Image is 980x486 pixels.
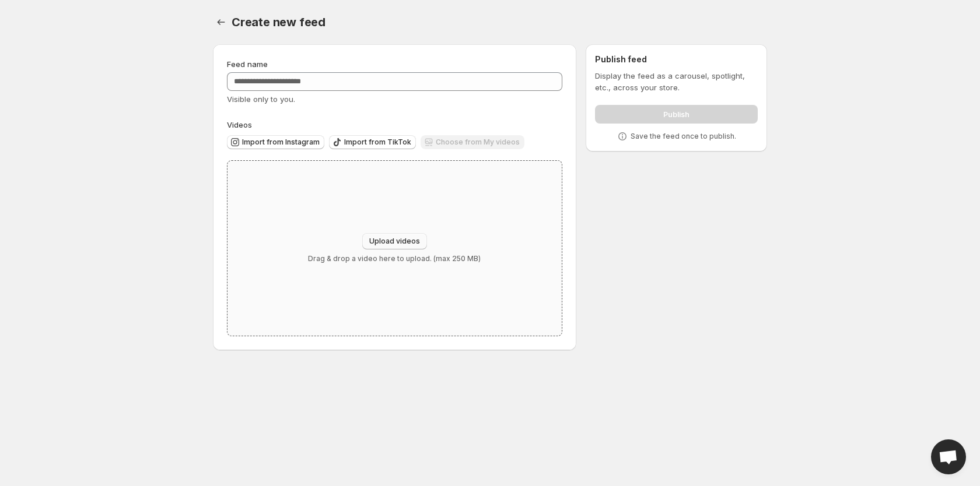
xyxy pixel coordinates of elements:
button: Import from TikTok [329,135,416,149]
span: Feed name [227,59,268,69]
button: Import from Instagram [227,135,324,149]
button: Settings [213,14,229,30]
span: Import from Instagram [242,138,320,147]
button: Upload videos [362,233,427,249]
a: Open chat [931,439,966,474]
span: Import from TikTok [344,138,411,147]
span: Create new feed [232,15,325,29]
h2: Publish feed [595,54,758,65]
span: Visible only to you. [227,94,295,104]
p: Display the feed as a carousel, spotlight, etc., across your store. [595,70,758,93]
p: Drag & drop a video here to upload. (max 250 MB) [308,254,481,263]
span: Upload videos [369,237,420,246]
p: Save the feed once to publish. [631,132,736,141]
span: Videos [227,120,252,129]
